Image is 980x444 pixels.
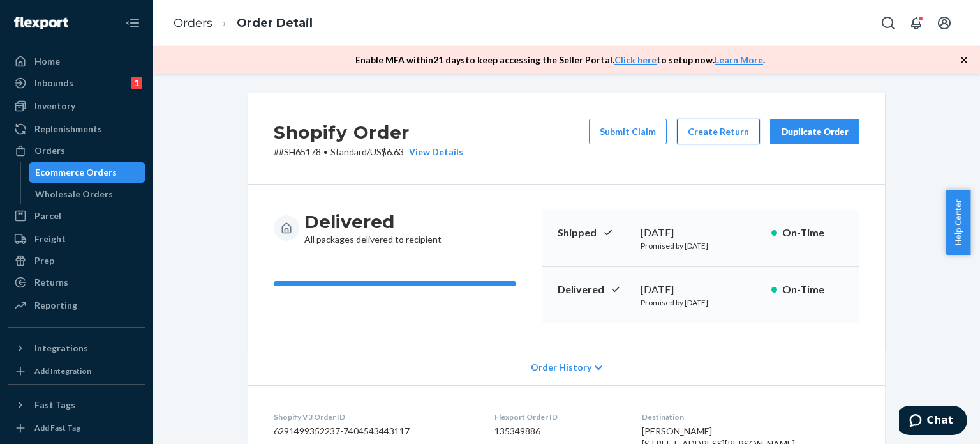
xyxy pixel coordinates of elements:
a: Returns [8,272,145,293]
p: Delivered [558,282,630,297]
button: Integrations [8,338,145,358]
dt: Shopify V3 Order ID [274,411,474,422]
a: Inbounds1 [8,73,145,93]
span: Order History [531,361,591,374]
a: Orders [8,141,145,161]
div: Add Integration [34,365,91,376]
h3: Delivered [304,210,442,233]
dd: 135349886 [494,425,622,438]
p: Promised by [DATE] [641,297,761,308]
a: Ecommerce Orders [29,162,146,183]
p: Enable MFA within 21 days to keep accessing the Seller Portal. to setup now. . [355,54,765,66]
a: Parcel [8,206,145,226]
div: Home [34,55,60,68]
div: Orders [34,144,65,157]
button: Create Return [677,119,760,144]
div: Duplicate Order [781,125,849,138]
div: 1 [131,77,142,89]
a: Freight [8,229,145,249]
span: Standard [330,146,367,157]
div: [DATE] [641,282,761,297]
a: Wholesale Orders [29,184,146,204]
button: Duplicate Order [770,119,859,144]
span: • [323,146,328,157]
button: Close Navigation [120,10,145,36]
img: Flexport logo [14,17,68,29]
button: Help Center [946,190,970,255]
div: Parcel [34,210,61,222]
dd: 6291499352237-7404543443117 [274,425,474,438]
button: View Details [404,146,463,158]
button: Open notifications [903,10,929,36]
div: Replenishments [34,123,102,135]
div: Integrations [34,342,88,355]
div: Prep [34,254,54,267]
div: Add Fast Tag [34,422,80,433]
a: Home [8,51,145,72]
iframe: Opens a widget where you can chat to one of our agents [899,406,967,438]
p: On-Time [782,226,844,240]
div: Freight [34,233,66,245]
dt: Destination [642,411,859,422]
a: Orders [174,16,212,30]
button: Fast Tags [8,395,145,415]
p: Shipped [558,226,630,240]
div: Inventory [34,100,75,112]
ol: breadcrumbs [163,4,323,42]
a: Add Fast Tag [8,420,145,436]
a: Learn More [715,54,763,65]
p: Promised by [DATE] [641,240,761,251]
a: Add Integration [8,364,145,379]
a: Inventory [8,96,145,116]
h2: Shopify Order [274,119,463,146]
div: Fast Tags [34,399,75,411]
p: # #SH65178 / US$6.63 [274,146,463,158]
p: On-Time [782,282,844,297]
a: Replenishments [8,119,145,139]
a: Reporting [8,295,145,316]
dt: Flexport Order ID [494,411,622,422]
a: Click here [614,54,657,65]
button: Open account menu [932,10,957,36]
div: Reporting [34,299,77,312]
div: Ecommerce Orders [35,166,117,179]
button: Submit Claim [589,119,667,144]
div: Inbounds [34,77,73,89]
a: Prep [8,250,145,271]
button: Open Search Box [875,10,901,36]
div: All packages delivered to recipient [304,210,442,246]
div: [DATE] [641,226,761,240]
a: Order Detail [237,16,313,30]
div: Wholesale Orders [35,188,113,201]
div: Returns [34,276,68,289]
